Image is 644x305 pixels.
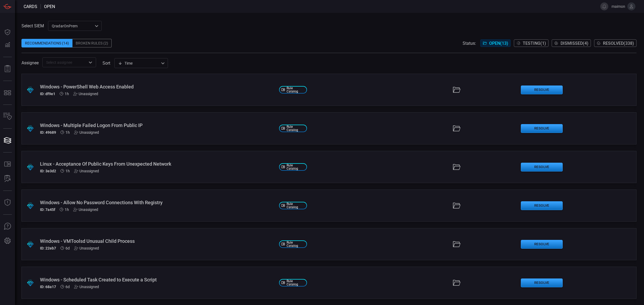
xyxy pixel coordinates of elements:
button: Dismissed(4) [552,39,591,47]
div: Windows - Allow No Password Connections With Registry [40,200,275,205]
span: Sep 21, 2025 9:55 AM [65,92,69,96]
button: Threat Intelligence [1,196,14,209]
span: open [44,4,55,9]
div: Windows - Multiple Failed Logon From Public IP [40,122,275,128]
h5: ID: 3e3d2 [40,169,56,173]
span: Open ( 13 ) [489,41,508,46]
label: sort [103,61,110,66]
p: QradarOnPrem [52,23,93,29]
div: Unassigned [74,130,99,135]
div: Recommendations (14) [21,39,72,47]
span: Rule Catalog [287,87,305,93]
div: Unassigned [74,169,99,173]
span: maimon [610,4,625,9]
span: Resolved ( 338 ) [603,41,634,46]
span: Sep 21, 2025 9:54 AM [65,207,69,212]
button: Resolved(338) [594,39,636,47]
span: Rule Catalog [287,125,305,132]
span: Sep 15, 2025 11:06 AM [65,285,70,289]
div: Windows - Scheduled Task Created to Execute a Script [40,277,275,282]
div: Time [118,61,159,66]
span: Sep 21, 2025 9:55 AM [65,130,70,135]
div: Linux - Acceptance Of Public Keys From Unexpected Network [40,161,275,167]
button: Rule Catalog [1,158,14,171]
span: Rule Catalog [287,164,305,170]
span: Sep 21, 2025 9:54 AM [65,169,70,173]
button: Ask Us A Question [1,220,14,233]
h5: ID: 68a17 [40,285,56,289]
button: Resolve [521,201,563,210]
input: Select assignee [44,59,86,66]
div: Broken Rules (2) [72,39,112,47]
button: Resolve [521,85,563,94]
button: Resolve [521,124,563,133]
span: Dismissed ( 4 ) [561,41,588,46]
span: Rule Catalog [287,280,305,286]
h5: ID: 7a45f [40,207,55,212]
div: Unassigned [74,285,99,289]
button: Open(13) [480,39,511,47]
button: Inventory [1,110,14,123]
h5: ID: 49689 [40,130,56,135]
h5: ID: df9e1 [40,92,55,96]
button: Preferences [1,235,14,247]
h5: ID: 22eb7 [40,246,56,250]
span: Rule Catalog [287,202,305,209]
button: Resolve [521,240,563,249]
div: Unassigned [73,207,98,212]
label: Select SIEM [21,23,44,28]
button: Resolve [521,163,563,172]
div: Windows - VMToolsd Unusual Child Process [40,238,275,244]
button: Cards [1,134,14,147]
button: MITRE - Detection Posture [1,86,14,99]
span: Assignee [21,60,39,65]
button: Dashboard [1,26,14,39]
button: Resolve [521,278,563,287]
span: Testing ( 1 ) [523,41,546,46]
div: Unassigned [73,92,98,96]
span: Sep 15, 2025 11:06 AM [65,246,70,250]
span: Status: [463,41,476,46]
button: Testing(1) [514,39,548,47]
div: Windows - PowerShell Web Access Enabled [40,84,275,90]
span: Cards [24,4,37,9]
span: Rule Catalog [287,241,305,247]
button: Open [87,59,94,66]
button: ALERT ANALYSIS [1,172,14,185]
button: Reports [1,62,14,75]
button: Detections [1,39,14,51]
div: Unassigned [74,246,99,250]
